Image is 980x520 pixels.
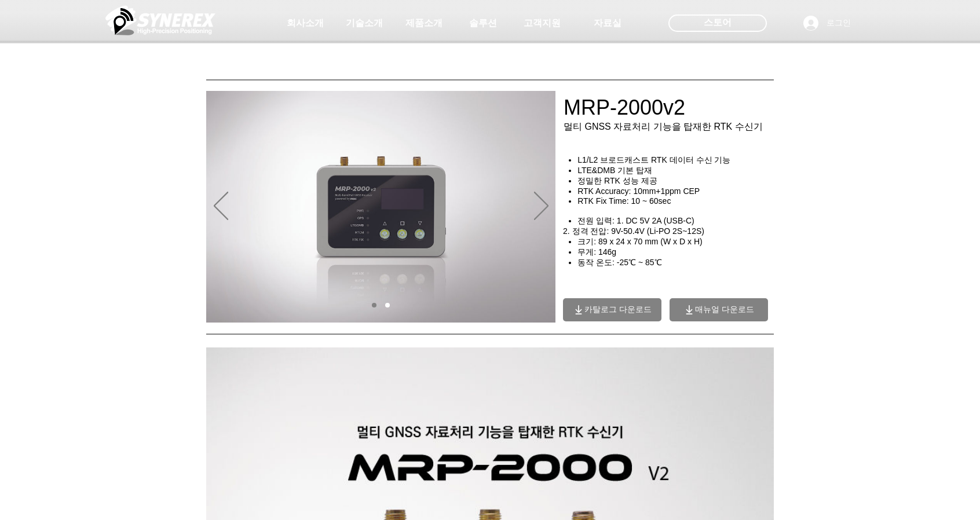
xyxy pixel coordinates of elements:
span: 고객지원 [524,17,561,30]
div: 스토어 [668,14,767,32]
nav: 슬라이드 [368,303,394,307]
span: 무게: 146g [577,247,616,257]
div: 슬라이드쇼 [206,91,555,323]
a: 01 [372,303,376,307]
span: RTK Accuracy: 10mm+1ppm CEP [577,186,700,196]
span: 카탈로그 다운로드 [584,305,652,315]
img: 씨너렉스_White_simbol_대지 1.png [105,3,215,38]
a: 자료실 [579,12,637,35]
button: 로그인 [795,12,859,34]
a: 매뉴얼 다운로드 [670,298,768,321]
span: 제품소개 [405,17,443,30]
span: 전원 입력: 1. DC 5V 2A (USB-C) [577,216,694,225]
a: 제품소개 [395,12,453,35]
span: 매뉴얼 다운로드 [695,305,754,315]
span: 기술소개 [346,17,383,30]
a: 카탈로그 다운로드 [563,298,661,321]
span: 정밀한 RTK 성능 제공 [577,176,657,185]
button: 이전 [214,192,228,222]
span: 2. 정격 전압: 9V-50.4V (Li-PO 2S~12S) [563,226,704,236]
button: 다음 [534,192,548,222]
img: MRP2000v2_정면.jpg [206,91,555,323]
span: 스토어 [704,16,732,29]
a: 솔루션 [454,12,512,35]
span: 동작 온도: -25℃ ~ 85℃ [577,258,661,267]
a: 02 [385,303,390,307]
span: 로그인 [822,17,855,29]
a: 회사소개 [276,12,334,35]
span: RTK Fix Time: 10 ~ 60sec [577,196,671,206]
span: 회사소개 [287,17,324,30]
span: 자료실 [594,17,621,30]
span: 솔루션 [469,17,497,30]
a: 고객지원 [513,12,571,35]
span: 크기: 89 x 24 x 70 mm (W x D x H) [577,237,702,246]
a: 기술소개 [335,12,393,35]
